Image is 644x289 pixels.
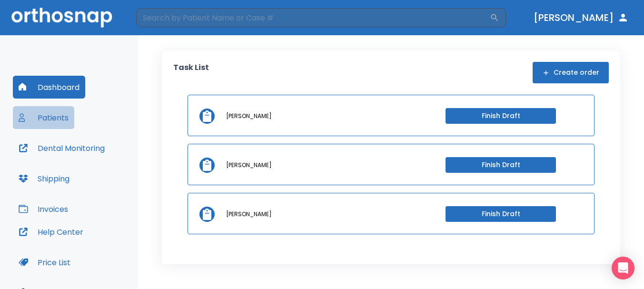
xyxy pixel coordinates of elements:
div: Open Intercom Messenger [612,257,634,279]
p: [PERSON_NAME] [226,112,272,120]
button: Invoices [13,198,74,220]
button: Shipping [13,167,75,190]
img: Orthosnap [11,8,112,27]
button: Finish Draft [446,157,556,173]
button: Dashboard [13,76,85,99]
button: Help Center [13,220,89,243]
button: Price List [13,251,76,274]
p: Task List [173,62,209,83]
button: Finish Draft [446,108,556,124]
button: Patients [13,106,74,129]
button: Create order [533,62,609,83]
button: Dental Monitoring [13,137,110,159]
button: Finish Draft [446,206,556,222]
button: [PERSON_NAME] [530,9,633,26]
p: [PERSON_NAME] [226,161,272,169]
input: Search by Patient Name or Case # [136,8,490,27]
p: [PERSON_NAME] [226,210,272,219]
